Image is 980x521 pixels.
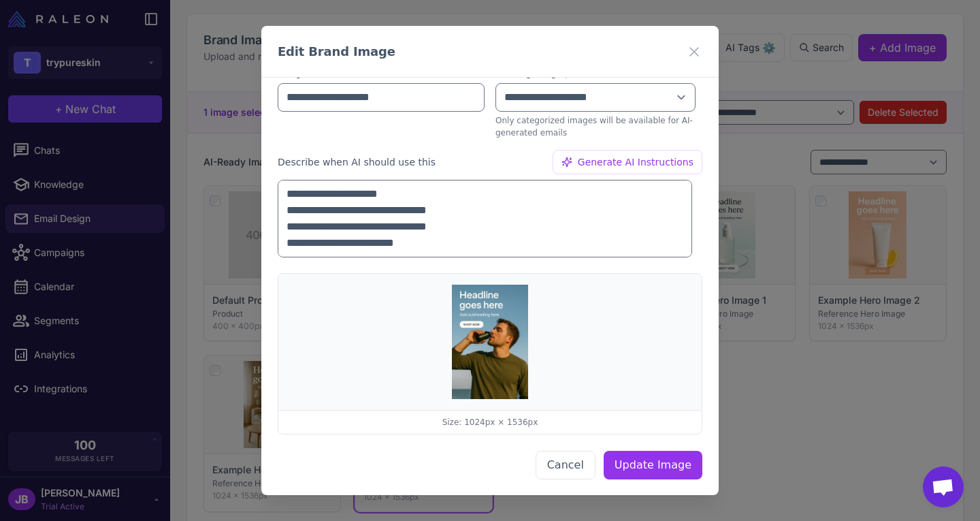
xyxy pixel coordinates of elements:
[604,451,702,479] button: Update Image
[452,285,528,399] img: Example Hero Image 4
[278,42,395,61] h3: Edit Brand Image
[578,155,693,170] span: Generate AI Instructions
[278,155,436,170] label: Describe when AI should use this
[536,451,595,479] button: Cancel
[553,150,702,174] button: Generate AI Instructions
[923,467,964,507] div: Open chat
[495,114,702,139] p: Only categorized images will be available for AI-generated emails
[278,410,702,434] div: Size: 1024px × 1536px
